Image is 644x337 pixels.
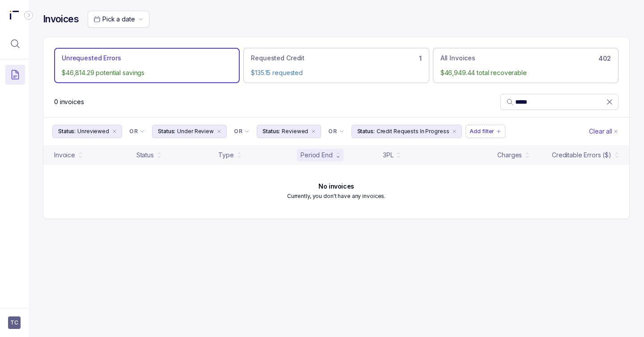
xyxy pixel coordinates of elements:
ul: Action Tab Group [54,48,619,83]
h6: 1 [419,55,422,62]
button: Filter Chip Connector undefined [230,125,253,138]
button: Filter Chip Reviewed [257,125,321,138]
div: Period End [301,151,333,160]
button: Filter Chip Unreviewed [52,125,122,138]
p: Status: [263,127,280,136]
p: Add filter [470,127,494,136]
div: 3PL [383,151,394,160]
div: Status [136,151,154,160]
button: Menu Icon Button DocumentTextIcon [5,65,25,84]
button: Filter Chip Under Review [152,125,227,138]
button: Filter Chip Connector undefined [126,125,148,138]
div: remove content [216,128,223,135]
div: Invoice [54,151,75,160]
button: Clear Filters [587,125,620,138]
h6: 402 [598,55,611,62]
p: Credit Requests In Progress [377,127,449,136]
p: Requested Credit [251,54,305,63]
ul: Filter Group [52,125,587,138]
button: Menu Icon Button MagnifyingGlassIcon [5,34,25,54]
button: Filter Chip Add filter [466,125,505,138]
p: Unreviewed [77,127,109,136]
p: Clear all [589,127,612,136]
p: $46,949.44 total recoverable [441,68,611,77]
p: Status: [357,127,375,136]
button: Filter Chip Credit Requests In Progress [352,125,462,138]
p: $46,814.29 potential savings [62,68,232,77]
p: $135.15 requested [251,68,421,77]
button: User initials [8,316,21,329]
div: remove content [310,128,317,135]
p: Status: [158,127,175,136]
p: OR [129,128,138,135]
span: Pick a date [102,15,135,23]
p: OR [328,128,337,135]
li: Filter Chip Connector undefined [234,128,250,135]
p: OR [234,128,242,135]
button: Date Range Picker [88,11,149,28]
h6: No invoices [318,183,354,190]
button: Filter Chip Connector undefined [325,125,347,138]
div: remove content [111,128,118,135]
p: Status: [58,127,76,136]
p: All Invoices [441,54,475,63]
search: Date Range Picker [93,15,135,24]
p: Under Review [177,127,214,136]
div: Type [218,151,233,160]
li: Filter Chip Connector undefined [328,128,344,135]
p: Reviewed [282,127,308,136]
h4: Invoices [43,13,79,25]
p: Currently, you don't have any invoices. [287,192,386,201]
p: Unrequested Errors [62,54,121,63]
div: Charges [497,151,522,160]
p: 0 invoices [54,97,84,106]
div: Remaining page entries [54,97,84,106]
div: remove content [451,128,458,135]
div: Creditable Errors ($) [552,151,611,160]
div: Collapse Icon [23,10,34,21]
li: Filter Chip Connector undefined [129,128,145,135]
